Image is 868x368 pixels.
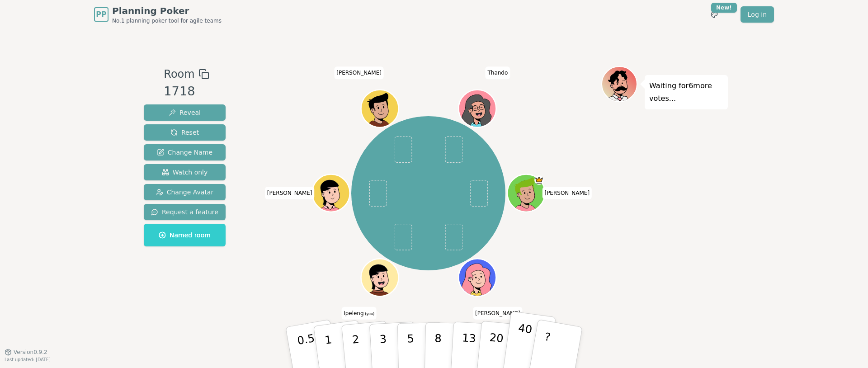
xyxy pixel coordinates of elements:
span: Reset [170,128,199,137]
span: Change Avatar [156,188,214,197]
span: Click to change your name [542,187,592,199]
button: New! [706,6,722,23]
span: Click to change your name [334,67,384,80]
span: Last updated: [DATE] [5,357,51,362]
button: Change Avatar [144,184,226,200]
span: Click to change your name [473,307,523,320]
span: Version 0.9.2 [14,349,47,356]
button: Request a feature [144,204,226,220]
button: Reset [144,124,226,141]
span: PP [96,9,106,20]
p: Waiting for 6 more votes... [649,80,723,105]
button: Reveal [144,104,226,121]
span: Click to change your name [265,187,315,199]
button: Version0.9.2 [5,349,47,356]
button: Named room [144,224,226,246]
span: Click to change your name [341,307,377,320]
span: Click to change your name [485,67,510,80]
span: Named room [159,231,211,240]
span: Myles is the host [534,175,544,185]
span: No.1 planning poker tool for agile teams [112,17,222,24]
button: Change Name [144,144,226,160]
span: Watch only [162,168,208,177]
span: Planning Poker [112,5,222,17]
span: (you) [364,312,375,316]
button: Click to change your avatar [362,260,397,295]
span: Change Name [157,148,212,157]
div: 1718 [164,82,209,101]
div: New! [711,3,737,13]
button: Watch only [144,164,226,180]
span: Request a feature [151,208,218,217]
span: Room [164,66,194,82]
a: PPPlanning PokerNo.1 planning poker tool for agile teams [94,5,222,24]
a: Log in [741,6,774,23]
span: Reveal [169,108,201,117]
